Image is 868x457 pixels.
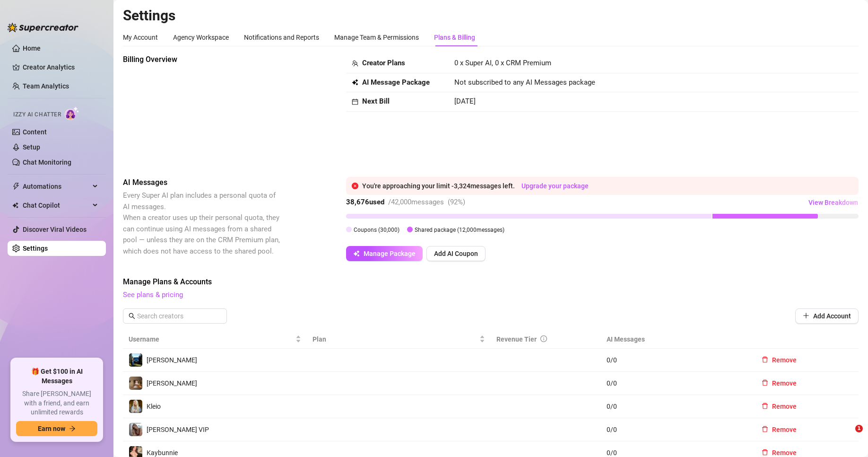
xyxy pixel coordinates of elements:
[23,198,90,213] span: Chat Copilot
[362,97,390,105] strong: Next Bill
[334,32,419,43] div: Manage Team & Permissions
[762,403,768,409] span: delete
[434,250,478,257] span: Add AI Coupon
[362,78,430,87] strong: AI Message Package
[754,399,804,414] button: Remove
[795,308,859,324] button: Add Account
[354,227,399,233] span: Coupons ( 30,000 )
[13,110,61,119] span: Izzy AI Chatter
[813,312,851,320] span: Add Account
[129,400,142,413] img: Kleio
[448,198,465,206] span: ( 92 %)
[129,423,142,436] img: Kat Hobbs VIP
[23,245,48,252] a: Settings
[540,335,547,342] span: info-circle
[762,356,768,363] span: delete
[836,425,859,448] iframe: Intercom live chat
[415,227,504,233] span: Shared package ( 12,000 messages)
[123,330,307,349] th: Username
[772,426,797,433] span: Remove
[762,426,768,432] span: delete
[426,246,486,261] button: Add AI Coupon
[129,313,135,319] span: search
[147,403,161,410] span: Kleio
[307,330,491,349] th: Plan
[803,312,809,319] span: plus
[754,352,804,368] button: Remove
[23,179,90,194] span: Automations
[129,353,142,367] img: Britt
[312,334,477,344] span: Plan
[244,32,319,43] div: Notifications and Reports
[147,426,209,433] span: [PERSON_NAME] VIP
[808,195,859,210] button: View Breakdown
[147,356,197,364] span: [PERSON_NAME]
[754,422,804,437] button: Remove
[601,330,748,349] th: AI Messages
[23,128,47,136] a: Content
[772,449,797,457] span: Remove
[23,82,69,90] a: Team Analytics
[808,199,858,206] span: View Breakdown
[123,177,282,188] span: AI Messages
[352,60,358,67] span: team
[772,403,797,410] span: Remove
[38,425,65,432] span: Earn now
[362,59,405,67] strong: Creator Plans
[762,379,768,386] span: delete
[69,425,76,432] span: arrow-right
[454,77,595,88] span: Not subscribed to any AI Messages package
[454,97,476,105] span: [DATE]
[129,334,294,344] span: Username
[137,311,214,321] input: Search creators
[12,202,18,209] img: Chat Copilot
[454,59,551,67] span: 0 x Super AI, 0 x CRM Premium
[16,367,97,386] span: 🎁 Get $100 in AI Messages
[346,246,423,261] button: Manage Package
[23,44,41,52] a: Home
[346,198,384,206] strong: 38,676 used
[123,276,859,288] span: Manage Plans & Accounts
[362,181,853,191] div: You're approaching your limit - 3,324 messages left.
[352,98,358,105] span: calendar
[12,183,20,190] span: thunderbolt
[147,449,178,457] span: Kaybunnie
[123,191,280,255] span: Every Super AI plan includes a personal quota of AI messages. When a creator uses up their person...
[762,449,768,456] span: delete
[607,355,742,365] span: 0 / 0
[607,401,742,412] span: 0 / 0
[16,389,97,417] span: Share [PERSON_NAME] with a friend, and earn unlimited rewards
[607,424,742,435] span: 0 / 0
[147,379,197,387] span: [PERSON_NAME]
[496,335,537,343] span: Revenue Tier
[772,379,797,387] span: Remove
[772,356,797,364] span: Remove
[123,290,183,299] a: See plans & pricing
[173,32,229,43] div: Agency Workspace
[388,198,444,206] span: / 42,000 messages
[123,32,158,43] div: My Account
[123,7,859,25] h2: Settings
[123,54,282,65] span: Billing Overview
[607,378,742,388] span: 0 / 0
[364,250,416,257] span: Manage Package
[8,23,78,32] img: logo-BBDzfeDw.svg
[23,60,98,75] a: Creator Analytics
[754,376,804,391] button: Remove
[129,377,142,390] img: Brooke
[352,183,358,189] span: close-circle
[521,182,589,190] a: Upgrade your package
[23,143,40,151] a: Setup
[16,421,97,436] button: Earn nowarrow-right
[855,425,863,432] span: 1
[434,32,475,43] div: Plans & Billing
[23,226,87,233] a: Discover Viral Videos
[23,158,71,166] a: Chat Monitoring
[65,106,79,120] img: AI Chatter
